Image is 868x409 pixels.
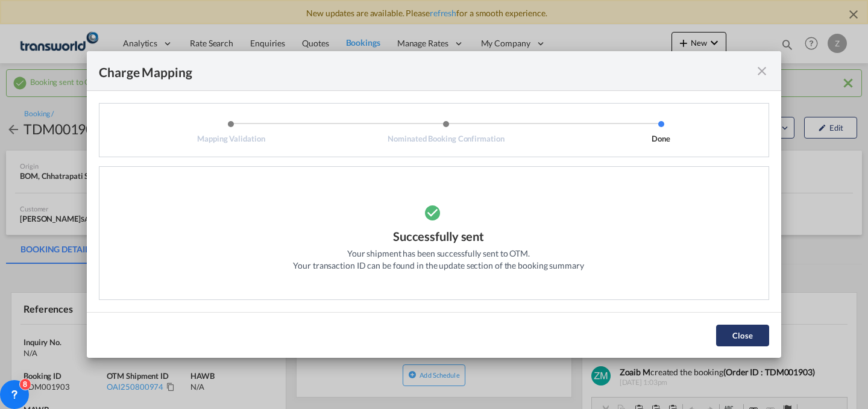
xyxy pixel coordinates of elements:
[339,120,554,144] li: Nominated Booking Confirmation
[553,120,769,144] li: Done
[716,325,769,346] button: Close
[124,120,339,144] li: Mapping Validation
[393,228,484,248] div: Successfully sent
[424,198,454,228] md-icon: icon-checkbox-marked-circle
[12,12,243,25] body: Editor, editor20
[293,260,583,272] div: Your transaction ID can be found in the update section of the booking summary
[755,64,769,78] md-icon: icon-close fg-AAA8AD cursor
[87,51,781,358] md-dialog: Mapping ValidationNominated Booking ...
[347,248,530,260] div: Your shipment has been successfully sent to OTM.
[99,63,192,78] div: Charge Mapping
